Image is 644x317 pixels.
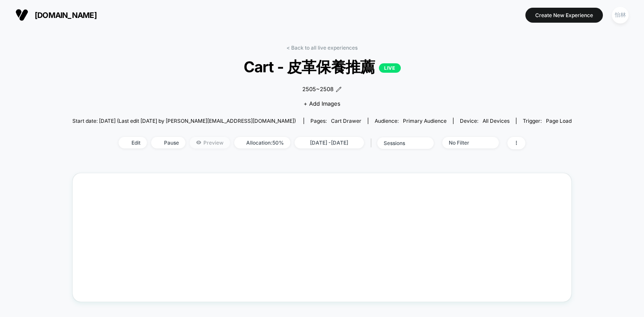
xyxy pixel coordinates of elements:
span: Page Load [546,118,572,124]
span: + Add Images [304,100,340,107]
span: Pause [151,137,185,148]
span: Allocation: 50% [234,137,290,148]
span: Cart - 皮革保養推薦 [98,57,547,77]
button: [DOMAIN_NAME] [13,8,99,22]
a: < Back to all live experiences [286,44,358,51]
span: 2505~2508 [302,85,334,94]
div: Trigger: [523,118,572,124]
div: No Filter [449,139,483,146]
span: all devices [483,118,510,124]
span: Edit [119,137,147,148]
button: Create New Experience [525,8,603,23]
span: [DOMAIN_NAME] [35,11,97,20]
img: Visually logo [15,9,28,21]
div: Audience: [375,118,447,124]
span: Start date: [DATE] (Last edit [DATE] by [PERSON_NAME][EMAIL_ADDRESS][DOMAIN_NAME]) [72,118,296,124]
p: LIVE [379,63,400,73]
span: | [368,137,377,149]
span: cart drawer [331,118,361,124]
div: Pages: [310,118,361,124]
button: 怡林 [609,6,631,24]
div: 怡林 [612,7,629,24]
span: [DATE] - [DATE] [295,137,364,148]
span: Device: [453,118,516,124]
span: Primary Audience [403,118,447,124]
span: Preview [190,137,230,148]
div: sessions [384,140,418,146]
